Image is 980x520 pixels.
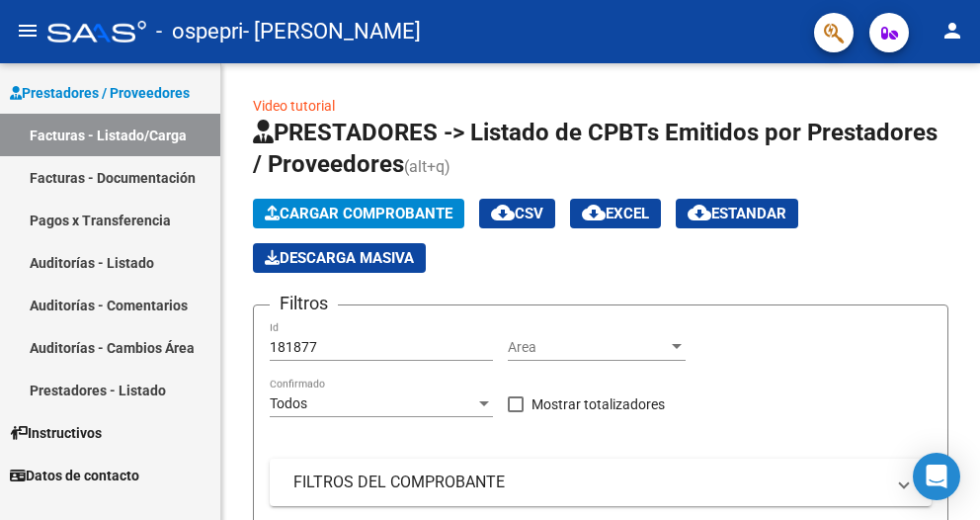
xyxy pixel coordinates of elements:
mat-panel-title: FILTROS DEL COMPROBANTE [293,472,884,493]
span: - ospepri [156,10,243,53]
span: Prestadores / Proveedores [10,82,190,104]
span: - [PERSON_NAME] [243,10,421,53]
button: CSV [479,199,555,228]
mat-expansion-panel-header: FILTROS DEL COMPROBANTE [270,459,932,506]
mat-icon: cloud_download [491,201,515,224]
span: Mostrar totalizadores [531,392,665,416]
span: Datos de contacto [10,465,139,486]
h3: Filtros [270,290,338,317]
button: Estandar [676,199,798,228]
span: CSV [491,205,543,222]
button: EXCEL [570,199,661,228]
button: Descarga Masiva [253,243,426,273]
a: Video tutorial [253,98,335,114]
div: Open Intercom Messenger [913,453,960,500]
mat-icon: person [940,19,964,43]
span: Todos [270,395,307,411]
span: EXCEL [582,205,649,222]
span: Area [508,339,668,356]
button: Cargar Comprobante [253,199,464,228]
span: Instructivos [10,422,102,444]
span: Estandar [688,205,786,222]
mat-icon: cloud_download [688,201,711,224]
span: (alt+q) [404,157,450,176]
span: Descarga Masiva [265,249,414,267]
app-download-masive: Descarga masiva de comprobantes (adjuntos) [253,243,426,273]
mat-icon: menu [16,19,40,43]
span: Cargar Comprobante [265,205,452,222]
span: PRESTADORES -> Listado de CPBTs Emitidos por Prestadores / Proveedores [253,119,938,178]
mat-icon: cloud_download [582,201,606,224]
